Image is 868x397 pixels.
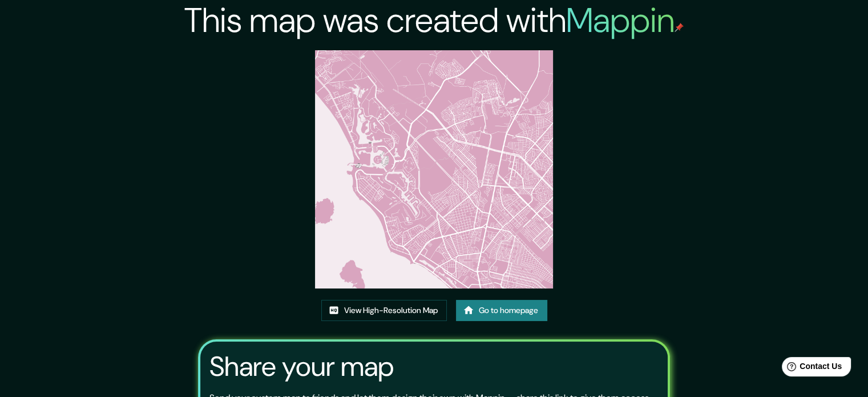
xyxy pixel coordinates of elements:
a: View High-Resolution Map [321,300,447,321]
img: created-map [315,50,553,288]
a: Go to homepage [456,300,547,321]
img: mappin-pin [675,23,684,32]
h3: Share your map [209,351,394,383]
iframe: Help widget launcher [766,352,855,384]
